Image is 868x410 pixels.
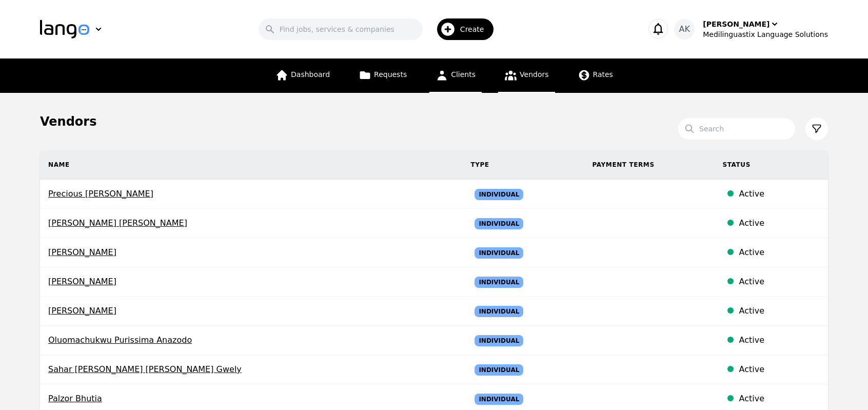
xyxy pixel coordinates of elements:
[460,24,491,34] span: Create
[423,14,500,44] button: Create
[674,19,828,40] button: AK[PERSON_NAME]Medilinguastix Language Solutions
[678,118,795,140] input: Search
[739,188,820,200] div: Active
[40,113,96,130] h1: Vendors
[475,218,523,229] span: Individual
[703,19,770,29] div: [PERSON_NAME]
[475,335,523,346] span: Individual
[475,306,523,317] span: Individual
[805,118,828,140] button: Filter
[703,29,828,40] div: Medilinguastix Language Solutions
[352,58,413,93] a: Requests
[475,189,523,200] span: Individual
[739,246,820,259] div: Active
[48,276,454,288] span: [PERSON_NAME]
[498,58,555,93] a: Vendors
[739,276,820,288] div: Active
[48,305,454,317] span: [PERSON_NAME]
[48,188,454,200] span: Precious [PERSON_NAME]
[462,150,584,180] th: Type
[48,393,454,405] span: Palzor Bhutia
[259,18,423,40] input: Find jobs, services & companies
[269,58,336,93] a: Dashboard
[739,363,820,376] div: Active
[48,334,454,346] span: Oluomachukwu Purissima Anazodo
[739,305,820,317] div: Active
[475,277,523,288] span: Individual
[584,150,715,180] th: Payment Terms
[475,394,523,405] span: Individual
[679,23,690,35] span: AK
[520,70,548,79] span: Vendors
[451,70,476,79] span: Clients
[475,247,523,259] span: Individual
[291,70,330,79] span: Dashboard
[739,334,820,346] div: Active
[571,58,619,93] a: Rates
[40,20,89,38] img: Logo
[714,150,828,180] th: Status
[739,217,820,229] div: Active
[429,58,482,93] a: Clients
[48,246,454,259] span: [PERSON_NAME]
[374,70,407,79] span: Requests
[48,217,454,229] span: [PERSON_NAME] [PERSON_NAME]
[739,393,820,405] div: Active
[475,364,523,376] span: Individual
[593,70,613,79] span: Rates
[40,150,462,180] th: Name
[48,363,454,376] span: Sahar [PERSON_NAME] [PERSON_NAME] Gwely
